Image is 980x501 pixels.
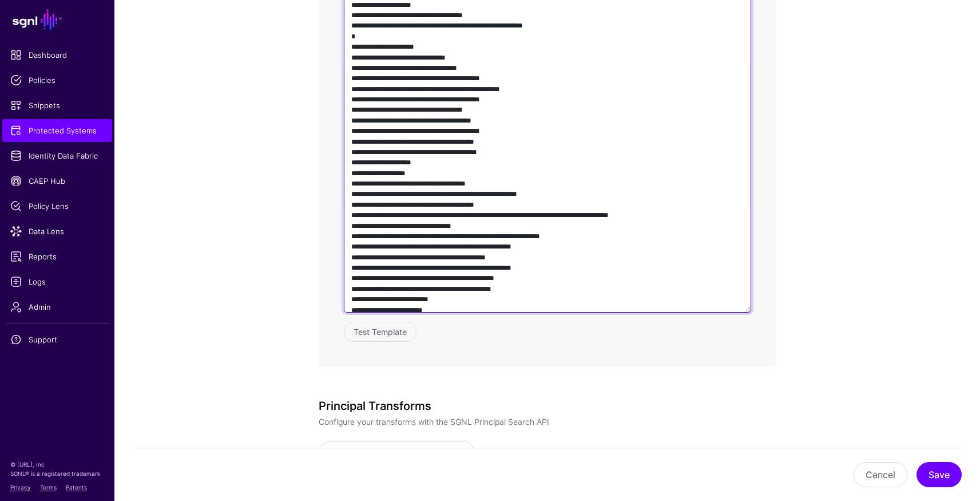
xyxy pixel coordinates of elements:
[2,270,112,293] a: Logs
[40,484,57,491] a: Terms
[10,484,31,491] a: Privacy
[10,301,104,313] span: Admin
[2,220,112,243] a: Data Lens
[2,169,112,192] a: CAEP Hub
[7,7,108,32] a: SGNL
[2,245,112,268] a: Reports
[2,44,112,66] a: Dashboard
[2,94,112,117] a: Snippets
[10,150,104,161] span: Identity Data Fabric
[10,125,104,136] span: Protected Systems
[2,144,112,167] a: Identity Data Fabric
[319,416,776,428] p: Configure your transforms with the SGNL Principal Search API
[10,226,104,237] span: Data Lens
[336,445,466,457] span: Select Principal Search Transform
[10,200,104,212] span: Policy Lens
[10,49,104,61] span: Dashboard
[2,69,112,92] a: Policies
[10,100,104,111] span: Snippets
[10,251,104,262] span: Reports
[2,295,112,318] a: Admin
[10,175,104,187] span: CAEP Hub
[10,74,104,86] span: Policies
[10,334,104,345] span: Support
[2,195,112,218] a: Policy Lens
[10,276,104,287] span: Logs
[319,399,776,413] h3: Principal Transforms
[10,460,104,469] p: © [URL], Inc
[66,484,87,491] a: Patents
[854,462,907,487] button: Cancel
[916,462,962,487] button: Save
[10,469,104,478] p: SGNL® is a registered trademark
[344,322,416,342] button: Test Template
[2,119,112,142] a: Protected Systems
